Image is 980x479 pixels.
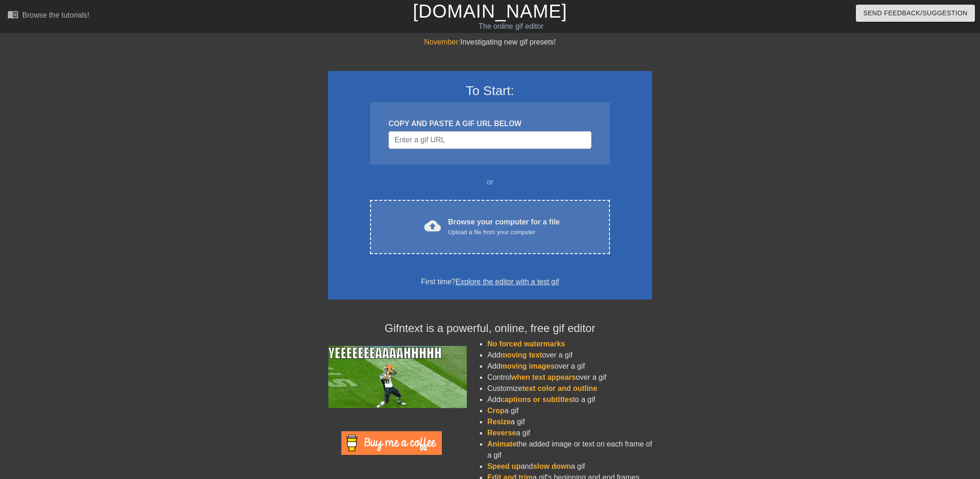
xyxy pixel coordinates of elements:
li: Customize [487,383,652,394]
span: text color and outline [522,384,597,392]
li: Add over a gif [487,350,652,361]
div: or [352,177,628,188]
li: and a gif [487,461,652,472]
span: Reverse [487,429,516,437]
button: Send Feedback/Suggestion [856,5,975,22]
li: a gif [487,405,652,416]
span: Resize [487,418,511,426]
a: [DOMAIN_NAME] [413,1,567,21]
img: Buy Me A Coffee [341,431,442,455]
li: Add over a gif [487,361,652,372]
div: COPY AND PASTE A GIF URL BELOW [389,118,591,129]
div: Browse the tutorials! [22,11,89,19]
span: moving images [501,362,554,370]
span: No forced watermarks [487,340,565,348]
div: The online gif editor [331,21,691,32]
span: November: [424,38,460,46]
div: First time? [340,276,640,287]
li: a gif [487,428,652,439]
span: Speed up [487,462,521,470]
div: Browse your computer for a file [448,217,560,237]
li: a gif [487,416,652,428]
span: Send Feedback/Suggestion [863,7,967,19]
li: the added image or text on each frame of a gif [487,439,652,461]
span: moving text [501,351,542,359]
span: menu_book [7,9,19,20]
span: slow down [533,462,571,470]
h3: To Start: [340,83,640,99]
a: Browse the tutorials! [7,9,89,23]
span: Animate [487,440,516,448]
span: captions or subtitles [501,396,573,403]
img: football_small.gif [328,346,467,408]
li: Control over a gif [487,372,652,383]
li: Add to a gif [487,394,652,405]
div: Investigating new gif presets! [328,37,652,48]
h4: Gifntext is a powerful, online, free gif editor [328,322,652,335]
input: Username [389,131,591,149]
div: Upload a file from your computer [448,228,560,237]
a: Explore the editor with a test gif [456,278,559,286]
span: when text appears [511,373,576,381]
span: cloud_upload [424,217,441,234]
span: Crop [487,407,504,415]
